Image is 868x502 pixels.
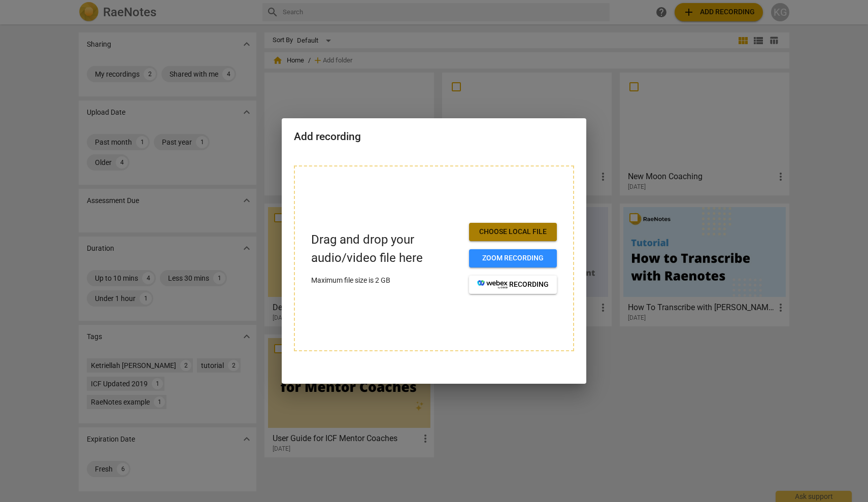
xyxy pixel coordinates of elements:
span: recording [477,280,549,290]
h2: Add recording [294,130,574,143]
p: Maximum file size is 2 GB [311,275,461,286]
p: Drag and drop your audio/video file here [311,231,461,266]
button: Choose local file [469,223,557,241]
button: Zoom recording [469,249,557,267]
span: Choose local file [477,227,549,237]
span: Zoom recording [477,253,549,263]
button: recording [469,276,557,294]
